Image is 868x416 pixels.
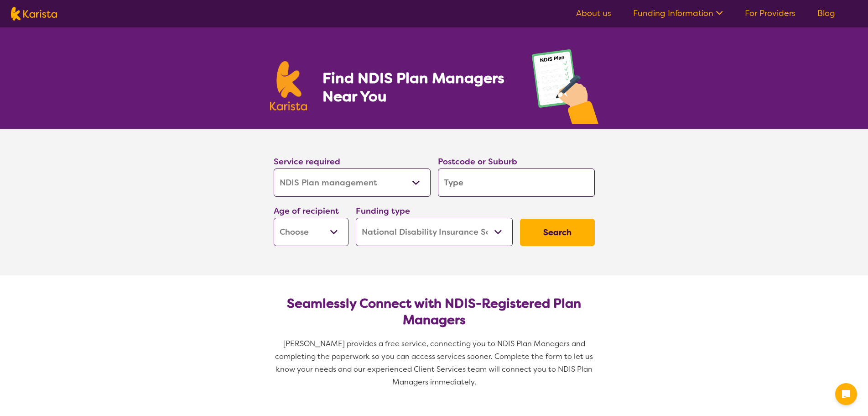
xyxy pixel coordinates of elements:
[438,156,517,167] label: Postcode or Suburb
[274,205,339,216] label: Age of recipient
[745,8,795,19] a: For Providers
[438,169,595,197] input: Type
[532,49,598,129] img: plan-management
[11,7,57,21] img: Karista logo
[281,295,587,328] h2: Seamlessly Connect with NDIS-Registered Plan Managers
[520,219,595,246] button: Search
[817,8,835,19] a: Blog
[322,69,513,105] h1: Find NDIS Plan Managers Near You
[275,339,595,387] span: [PERSON_NAME] provides a free service, connecting you to NDIS Plan Managers and completing the pa...
[633,8,723,19] a: Funding Information
[270,61,307,111] img: Karista logo
[576,8,611,19] a: About us
[356,205,410,216] label: Funding type
[274,156,340,167] label: Service required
